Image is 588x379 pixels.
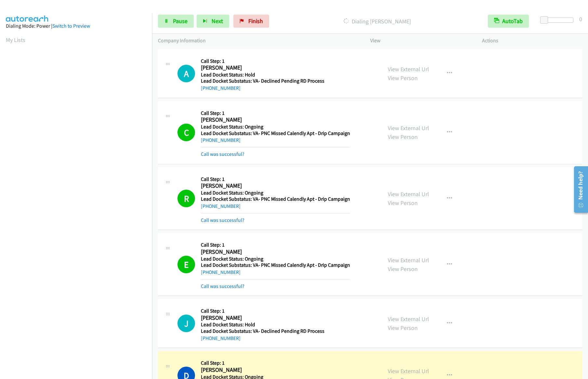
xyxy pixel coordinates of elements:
[370,37,470,45] p: View
[201,328,324,334] h5: Lead Docket Substatus: VA- Declined Pending RD Process
[158,15,194,28] a: Pause
[201,242,350,248] h5: Call Step: 1
[388,65,429,73] a: View External Url
[201,130,350,137] h5: Lead Docket Substatus: VA- PNC Missed Calendly Apt - Drip Campaign
[388,124,429,132] a: View External Url
[6,22,146,30] div: Dialing Mode: Power |
[201,203,241,209] a: [PHONE_NUMBER]
[201,151,244,157] a: Call was successful?
[388,133,418,141] a: View Person
[201,64,348,72] h2: [PERSON_NAME]
[201,78,348,84] h5: Lead Docket Substatus: VA- Declined Pending RD Process
[158,37,359,45] p: Company Information
[569,164,588,215] iframe: Resource Center
[6,36,25,44] a: My Lists
[177,65,195,82] h1: A
[201,321,324,328] h5: Lead Docket Status: Hold
[201,58,348,64] h5: Call Step: 1
[248,17,263,25] span: Finish
[201,110,350,116] h5: Call Step: 1
[201,256,350,262] h5: Lead Docket Status: Ongoing
[201,314,324,322] h2: [PERSON_NAME]
[177,315,195,332] h1: J
[388,315,429,323] a: View External Url
[388,256,429,264] a: View External Url
[201,196,350,202] h5: Lead Docket Substatus: VA- PNC Missed Calendly Apt - Drip Campaign
[201,137,241,143] a: [PHONE_NUMBER]
[388,199,418,207] a: View Person
[201,366,350,374] h2: [PERSON_NAME]
[177,315,195,332] div: The call is yet to be attempted
[388,190,429,198] a: View External Url
[6,50,152,359] iframe: Dialpad
[201,85,241,91] a: [PHONE_NUMBER]
[177,65,195,82] div: The call is yet to be attempted
[201,335,241,341] a: [PHONE_NUMBER]
[388,74,418,82] a: View Person
[201,360,350,366] h5: Call Step: 1
[233,15,269,28] a: Finish
[388,367,429,375] a: View External Url
[177,190,195,207] h1: R
[201,248,348,256] h2: [PERSON_NAME]
[488,15,529,28] button: AutoTab
[278,17,476,26] p: Dialing [PERSON_NAME]
[543,18,573,23] div: Delay between calls (in seconds)
[201,283,244,289] a: Call was successful?
[197,15,229,28] button: Next
[482,37,582,45] p: Actions
[52,23,90,29] a: Switch to Preview
[201,190,350,196] h5: Lead Docket Status: Ongoing
[201,308,324,314] h5: Call Step: 1
[201,269,241,275] a: [PHONE_NUMBER]
[177,124,195,141] h1: C
[212,17,223,25] span: Next
[201,176,350,183] h5: Call Step: 1
[579,15,582,23] div: 0
[201,217,244,223] a: Call was successful?
[201,116,348,124] h2: [PERSON_NAME]
[173,17,188,25] span: Pause
[201,72,348,78] h5: Lead Docket Status: Hold
[201,262,350,268] h5: Lead Docket Substatus: VA- PNC Missed Calendly Apt - Drip Campaign
[388,265,418,273] a: View Person
[201,182,348,190] h2: [PERSON_NAME]
[201,124,350,130] h5: Lead Docket Status: Ongoing
[177,256,195,273] h1: E
[388,324,418,332] a: View Person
